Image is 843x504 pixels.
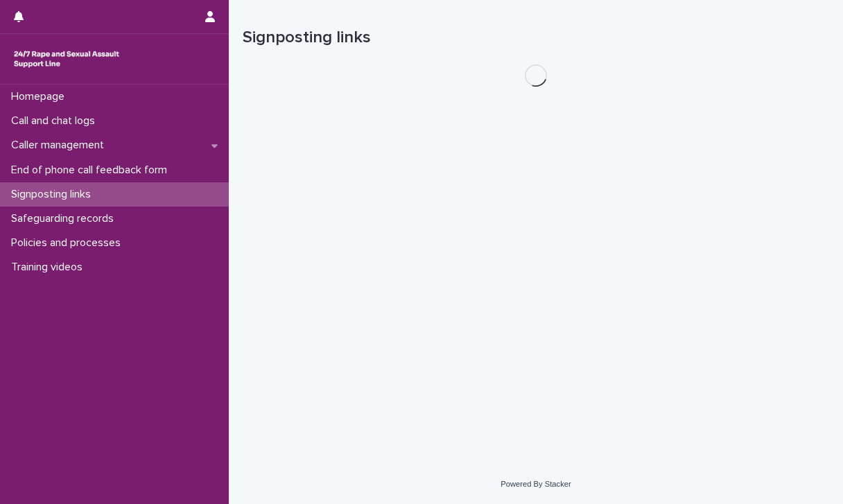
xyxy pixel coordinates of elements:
[6,164,178,177] p: End of phone call feedback form
[6,261,94,274] p: Training videos
[243,28,829,48] h1: Signposting links
[6,188,102,201] p: Signposting links
[6,139,115,152] p: Caller management
[6,236,132,250] p: Policies and processes
[6,90,76,103] p: Homepage
[11,45,122,73] img: rhQMoQhaT3yELyF149Cw
[501,480,571,488] a: Powered By Stacker
[6,212,125,225] p: Safeguarding records
[6,114,106,128] p: Call and chat logs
